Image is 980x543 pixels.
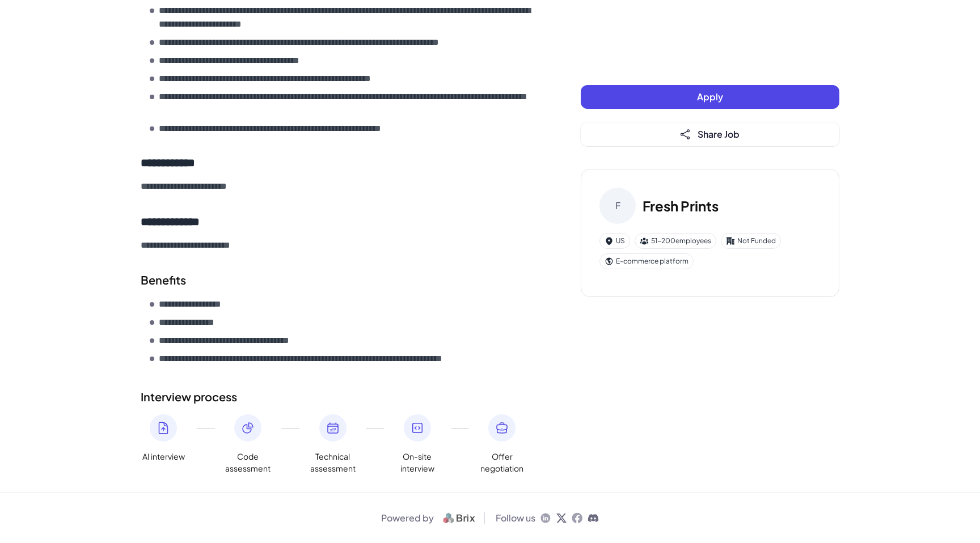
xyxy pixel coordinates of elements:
button: Share Job [581,122,839,146]
span: Follow us [496,511,535,525]
h3: Fresh Prints [643,196,719,216]
div: US [599,233,630,249]
h2: Benefits [141,271,535,289]
span: Share Job [698,128,740,140]
span: Apply [697,91,723,103]
span: Powered by [381,511,434,525]
img: logo [438,511,480,525]
div: F [599,188,636,224]
h2: Interview process [141,388,535,405]
span: AI interview [142,451,185,463]
button: Apply [581,85,839,109]
span: On-site interview [395,451,440,474]
span: Offer negotiation [479,451,525,474]
div: Not Funded [721,233,781,249]
span: Code assessment [225,451,271,474]
div: 51-200 employees [635,233,716,249]
div: E-commerce platform [599,253,694,269]
span: Technical assessment [310,451,356,474]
